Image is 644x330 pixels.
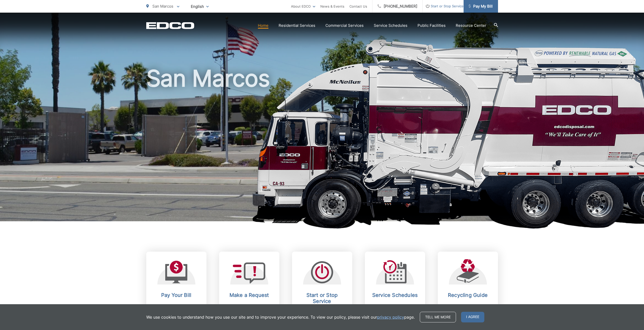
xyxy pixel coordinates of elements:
span: I agree [461,312,484,322]
h2: Service Schedules [370,292,420,298]
span: San Marcos [152,4,173,9]
p: Send a service request to EDCO. [224,303,274,315]
a: Public Facilities [418,23,446,29]
a: Home [258,23,268,29]
a: Recycling Guide Learn what you need to know about recycling. [438,252,498,329]
a: Resource Center [456,23,486,29]
a: About EDCO [291,3,315,9]
a: Commercial Services [325,23,364,29]
span: English [187,2,213,11]
h1: San Marcos [146,66,498,226]
p: View, pay, and manage your bill online. [151,303,201,315]
a: Pay Your Bill View, pay, and manage your bill online. [146,252,206,329]
h2: Start or Stop Service [297,292,347,304]
a: privacy policy [377,314,404,320]
a: EDCD logo. Return to the homepage. [146,22,194,29]
p: Learn what you need to know about recycling. [443,303,493,315]
a: News & Events [320,3,344,9]
p: We use cookies to understand how you use our site and to improve your experience. To view our pol... [146,314,415,320]
a: Tell me more [420,312,456,322]
h2: Pay Your Bill [151,292,201,298]
span: Pay My Bill [469,3,493,9]
a: Residential Services [279,23,315,29]
a: Service Schedules [374,23,407,29]
a: Contact Us [349,3,367,9]
p: Stay up-to-date on any changes in schedules. [370,303,420,315]
h2: Make a Request [224,292,274,298]
a: Make a Request Send a service request to EDCO. [219,252,279,329]
a: Service Schedules Stay up-to-date on any changes in schedules. [365,252,425,329]
h2: Recycling Guide [443,292,493,298]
